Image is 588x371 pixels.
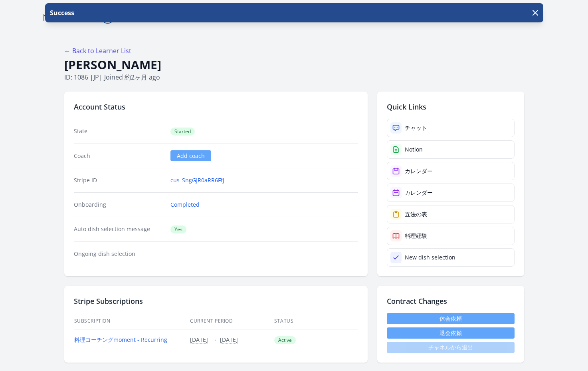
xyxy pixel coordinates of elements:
h2: Account Status [74,101,358,112]
h2: Quick Links [387,101,515,112]
a: Add coach [170,150,211,161]
p: Success [48,8,74,18]
span: Yes [170,225,186,233]
a: Completed [170,201,200,209]
a: cus_SngGJR0aRR6Ffj [170,176,224,184]
dt: Ongoing dish selection [74,250,164,258]
h1: [PERSON_NAME] [64,57,524,72]
dt: Stripe ID [74,176,164,184]
a: 五法の表 [387,205,515,223]
div: 料理経験 [405,232,427,240]
a: カレンダー [387,162,515,180]
span: Started [170,128,195,136]
dt: Coach [74,152,164,160]
button: 退会依頼 [387,327,515,339]
dt: Auto dish selection message [74,225,164,233]
div: New dish selection [405,253,455,261]
div: カレンダー [405,189,433,197]
th: Status [274,313,358,329]
a: 料理経験 [387,227,515,245]
div: 五法の表 [405,210,427,218]
div: カレンダー [405,167,433,175]
button: [DATE] [190,336,208,344]
span: Active [274,336,296,344]
h2: Stripe Subscriptions [74,295,358,307]
th: Current Period [190,313,274,329]
th: Subscription [74,313,190,329]
div: チャット [405,124,427,132]
a: カレンダー [387,184,515,202]
dt: State [74,127,164,136]
a: New dish selection [387,248,515,267]
span: jp [93,73,99,82]
a: チャット [387,119,515,137]
span: チャネルから退出 [387,342,515,353]
span: → [211,336,217,343]
dt: Onboarding [74,201,164,209]
a: ← Back to Learner List [64,46,131,55]
div: Notion [405,146,423,154]
a: Notion [387,140,515,159]
button: [DATE] [220,336,238,344]
h2: Contract Changes [387,295,515,307]
a: 料理コーチングmoment - Recurring [74,336,167,343]
p: ID: 1086 | | Joined 約2ヶ月 ago [64,72,524,82]
a: 休会依頼 [387,313,515,324]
